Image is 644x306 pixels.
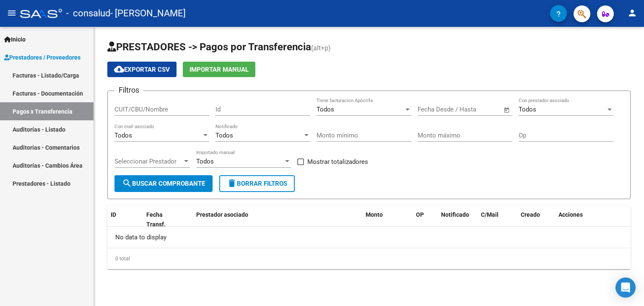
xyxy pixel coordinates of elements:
[307,157,368,167] span: Mostrar totalizadores
[111,211,116,218] span: ID
[114,66,170,73] span: Exportar CSV
[196,211,248,218] span: Prestador asociado
[438,206,478,233] datatable-header-cell: Notificado
[502,105,512,115] button: Open calendar
[107,227,631,248] div: No data to display
[190,66,249,73] span: Importar Manual
[122,178,132,188] mat-icon: search
[4,53,80,62] span: Prestadores / Proveedores
[558,211,583,218] span: Acciones
[7,8,17,18] mat-icon: menu
[107,206,143,233] datatable-header-cell: ID
[521,211,540,218] span: Creado
[114,64,124,74] mat-icon: cloud_download
[196,158,214,165] span: Todos
[459,106,500,113] input: Fecha fin
[227,180,287,187] span: Borrar Filtros
[114,132,132,139] span: Todos
[110,4,186,23] span: - [PERSON_NAME]
[216,132,233,139] span: Todos
[317,106,334,113] span: Todos
[146,211,166,228] span: Fecha Transf.
[441,211,469,218] span: Notificado
[114,158,182,165] span: Seleccionar Prestador
[362,206,413,233] datatable-header-cell: Monto
[478,206,517,233] datatable-header-cell: C/Mail
[193,206,362,233] datatable-header-cell: Prestador asociado
[143,206,181,233] datatable-header-cell: Fecha Transf.
[519,106,536,113] span: Todos
[517,206,555,233] datatable-header-cell: Creado
[4,35,26,44] span: Inicio
[219,175,295,192] button: Borrar Filtros
[413,206,438,233] datatable-header-cell: OP
[481,211,499,218] span: C/Mail
[107,248,631,269] div: 0 total
[66,4,110,23] span: - consalud
[227,178,237,188] mat-icon: delete
[311,44,331,52] span: (alt+p)
[107,62,177,77] button: Exportar CSV
[107,41,311,53] span: PRESTADORES -> Pagos por Transferencia
[418,106,452,113] input: Fecha inicio
[615,277,636,298] div: Open Intercom Messenger
[183,62,255,77] button: Importar Manual
[627,8,637,18] mat-icon: person
[122,180,205,187] span: Buscar Comprobante
[416,211,424,218] span: OP
[555,206,631,233] datatable-header-cell: Acciones
[366,211,383,218] span: Monto
[114,84,143,96] h3: Filtros
[114,175,213,192] button: Buscar Comprobante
